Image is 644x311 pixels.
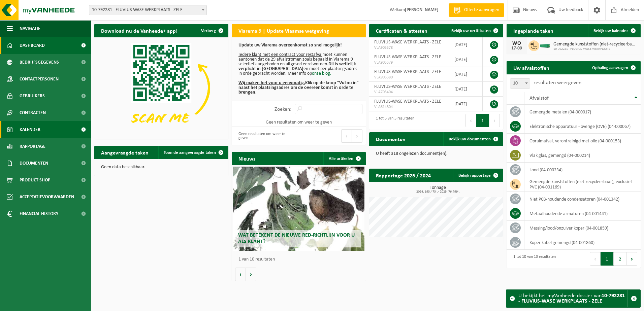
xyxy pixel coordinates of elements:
td: vlak glas, gemengd (04-000214) [524,148,641,163]
a: Bekijk uw kalender [588,24,640,37]
span: Bekijk uw documenten [449,137,491,141]
td: [DATE] [449,97,483,111]
span: Bekijk uw certificaten [451,29,491,33]
span: FLUVIUS-WASE WERKPLAATS - ZELE [374,99,441,104]
div: 1 tot 5 van 5 resultaten [373,113,414,128]
u: Iedere klant met een contract voor restafval [238,52,322,57]
div: U bekijkt het myVanheede dossier van [518,290,627,307]
button: Volgende [246,268,256,281]
span: VLA903380 [374,75,444,80]
b: Klik op de knop "Vul nu in" naast het plaatsingsadres om de overeenkomst in orde te brengen. [238,80,359,95]
button: Previous [341,129,352,143]
p: 1 van 10 resultaten [238,257,362,262]
td: [DATE] [449,52,483,67]
span: Gemengde kunststoffen (niet-recycleerbaar), exclusief pvc [553,42,637,47]
span: Rapportage [20,138,45,155]
span: 10 [510,78,530,89]
td: [DATE] [449,82,483,97]
span: Financial History [20,205,58,222]
span: Afvalstof [529,96,549,101]
button: 1 [476,114,489,127]
span: Navigatie [20,20,40,37]
span: 10-792281 - FLUVIUS-WASE WERKPLAATS - ZELE [89,5,206,15]
b: Update uw Vlarema overeenkomst zo snel mogelijk! [238,43,342,48]
span: VLA614804 [374,104,444,110]
a: onze blog. [312,71,331,76]
span: FLUVIUS-WASE WERKPLAATS - ZELE [374,84,441,89]
button: Previous [590,252,601,266]
button: 2 [614,252,627,266]
span: 10 [510,79,530,88]
button: 1 [601,252,614,266]
span: Documenten [20,155,48,172]
span: Bedrijfsgegevens [20,54,59,71]
td: Geen resultaten om weer te geven [232,117,366,127]
label: resultaten weergeven [534,80,581,85]
a: Alle artikelen [323,152,365,165]
span: Dashboard [20,37,45,54]
span: Toon de aangevraagde taken [164,150,216,155]
h2: Vlarema 9 | Update Vlaamse wetgeving [232,24,336,37]
span: FLUVIUS-WASE WERKPLAATS - ZELE [374,55,441,60]
span: Contactpersonen [20,71,59,88]
button: Verberg [196,24,228,37]
button: Next [352,129,362,143]
button: Next [489,114,500,127]
h2: Uw afvalstoffen [507,61,556,74]
td: elektronische apparatuur - overige (OVE) (04-000067) [524,119,641,134]
span: VLA903379 [374,60,444,65]
span: Acceptatievoorwaarden [20,188,74,205]
u: Wij maken het voor u eenvoudig. [238,80,305,85]
td: gemengde kunststoffen (niet-recycleerbaar), exclusief PVC (04-001169) [524,177,641,192]
a: Bekijk uw certificaten [446,24,503,37]
img: Download de VHEPlus App [94,37,228,138]
h2: Download nu de Vanheede+ app! [94,24,184,37]
label: Zoeken: [275,107,291,112]
span: 10-792281 - FLUVIUS-WASE WERKPLAATS - ZELE [89,5,207,15]
a: Bekijk rapportage [453,169,503,182]
td: koper kabel gemengd (04-001860) [524,235,641,250]
a: Toon de aangevraagde taken [158,146,228,159]
td: [DATE] [449,67,483,82]
div: WO [510,41,523,46]
p: U heeft 318 ongelezen document(en). [376,151,496,156]
h2: Ingeplande taken [507,24,560,37]
td: messing/lood/onzuiver koper (04-001859) [524,221,641,235]
h2: Aangevraagde taken [94,146,155,159]
a: Ophaling aanvragen [587,61,640,74]
h2: Documenten [369,132,412,145]
p: Geen data beschikbaar. [101,165,222,170]
td: lood (04-000234) [524,163,641,177]
h2: Rapportage 2025 / 2024 [369,169,438,182]
td: opruimafval, verontreinigd met olie (04-000153) [524,134,641,148]
span: Kalender [20,121,40,138]
div: 1 tot 10 van 13 resultaten [510,251,556,266]
img: HK-XC-20-GN-00 [539,42,551,48]
h3: Tonnage [373,185,503,194]
strong: [PERSON_NAME] [405,7,439,12]
span: VLA903378 [374,45,444,50]
span: 2024: 193,473 t - 2025: 76,799 t [373,190,503,194]
button: Vorige [235,268,246,281]
button: Previous [465,114,476,127]
span: FLUVIUS-WASE WERKPLAATS - ZELE [374,69,441,74]
span: Wat betekent de nieuwe RED-richtlijn voor u als klant? [238,233,355,244]
h2: Certificaten & attesten [369,24,434,37]
span: Ophaling aanvragen [592,66,628,70]
td: [DATE] [449,37,483,52]
span: 10-792281 - FLUVIUS-WASE WERKPLAATS [553,47,637,51]
strong: 10-792281 - FLUVIUS-WASE WERKPLAATS - ZELE [518,293,625,304]
b: Dit is wettelijk verplicht in [GEOGRAPHIC_DATA] [238,62,356,71]
div: Geen resultaten om weer te geven [235,129,295,143]
span: Contracten [20,104,46,121]
div: 17-09 [510,46,523,51]
span: Bekijk uw kalender [593,29,628,33]
span: Gebruikers [20,88,45,104]
td: gemengde metalen (04-000017) [524,105,641,119]
a: Wat betekent de nieuwe RED-richtlijn voor u als klant? [233,167,364,251]
a: Offerte aanvragen [449,3,504,17]
h2: Nieuws [232,152,262,165]
span: Verberg [201,29,216,33]
span: VLA703404 [374,90,444,95]
span: Offerte aanvragen [462,7,501,13]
